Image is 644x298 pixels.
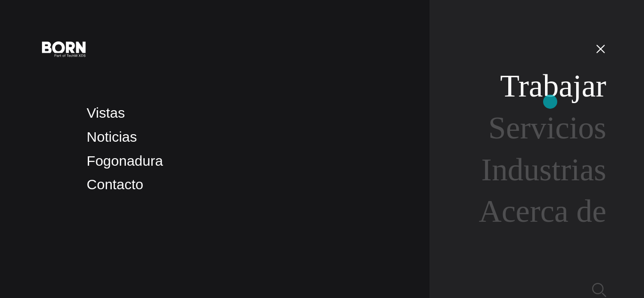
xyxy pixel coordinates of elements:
a: Industrias [481,152,606,187]
img: Buscar [592,283,606,297]
a: Vistas [87,105,125,121]
a: Trabajar [500,68,606,104]
a: Servicios [488,110,606,145]
a: Contacto [87,177,143,192]
a: Acerca de [479,193,606,229]
a: Noticias [87,129,137,145]
button: Abierto [589,39,612,58]
a: Fogonadura [87,153,163,169]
